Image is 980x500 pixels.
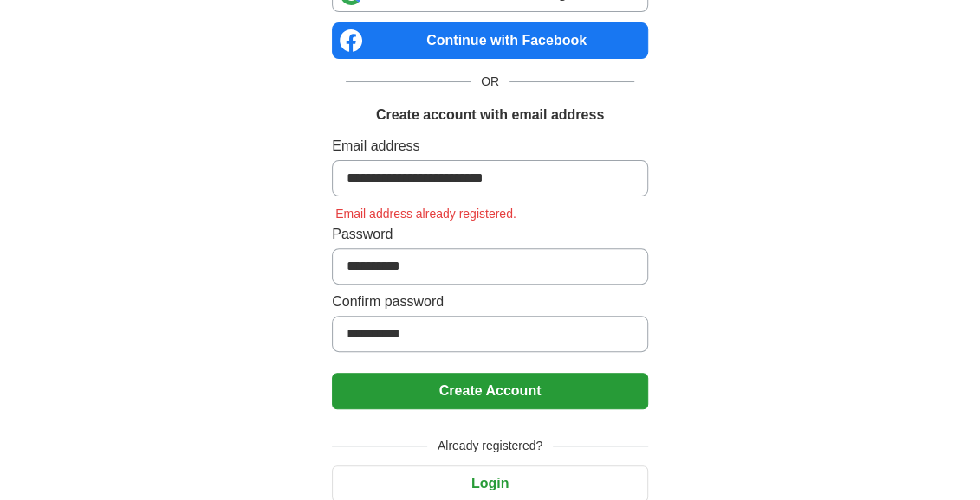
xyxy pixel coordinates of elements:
[332,476,648,490] a: Login
[427,437,553,455] span: Already registered?
[332,22,648,59] a: Continue with Facebook
[376,105,604,125] h1: Create account with email address
[332,224,648,245] label: Password
[332,373,648,409] button: Create Account
[332,136,648,157] label: Email address
[471,73,509,91] span: OR
[332,207,520,221] span: Email address already registered.
[332,292,648,312] label: Confirm password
